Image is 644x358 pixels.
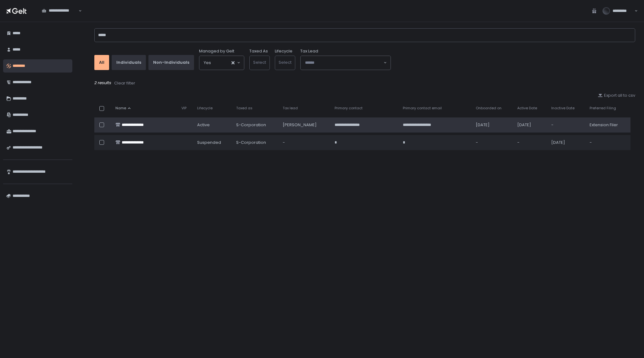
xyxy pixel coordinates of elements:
div: - [283,140,327,145]
span: VIP [181,106,186,111]
div: Search for option [38,4,82,18]
div: [DATE] [476,122,510,128]
span: Onboarded on [476,106,502,111]
div: - [517,140,544,145]
div: [PERSON_NAME] [283,122,327,128]
span: Primary contact email [403,106,442,111]
div: Extension Filer [590,122,627,128]
span: Select [279,59,291,65]
span: Taxed as [236,106,253,111]
span: active [197,122,210,128]
div: [DATE] [551,140,582,145]
span: Tax Lead [300,48,318,54]
button: All [94,55,109,70]
div: [DATE] [517,122,544,128]
input: Search for option [211,60,231,66]
span: Preferred Filing [590,106,616,111]
div: Clear filter [114,80,135,86]
input: Search for option [305,60,383,66]
span: Managed by Gelt [199,48,234,54]
button: Export all to csv [598,93,635,98]
div: 2 results [94,80,635,86]
div: - [590,140,627,145]
div: Non-Individuals [153,60,189,65]
button: Clear Selected [231,61,235,64]
input: Search for option [42,14,78,20]
span: Tax lead [283,106,298,111]
button: Individuals [112,55,146,70]
div: - [476,140,510,145]
span: suspended [197,140,221,145]
span: Primary contact [335,106,363,111]
span: Active Date [517,106,537,111]
button: Clear filter [114,80,136,86]
div: - [551,122,582,128]
div: All [99,60,104,65]
div: Search for option [199,56,244,70]
span: Lifecycle [197,106,213,111]
label: Lifecycle [275,48,292,54]
span: Yes [204,60,211,66]
div: Individuals [116,60,141,65]
div: S-Corporation [236,140,275,145]
span: Name [115,106,126,111]
label: Taxed As [249,48,268,54]
span: Inactive Date [551,106,575,111]
span: Select [253,59,266,65]
div: Search for option [301,56,391,70]
button: Non-Individuals [148,55,194,70]
div: S-Corporation [236,122,275,128]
